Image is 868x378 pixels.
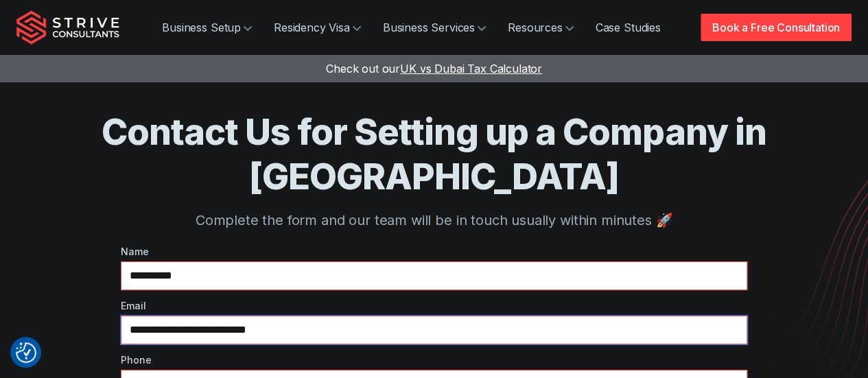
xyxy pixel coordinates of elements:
a: Book a Free Consultation [701,14,852,41]
label: Email [121,298,747,313]
a: Case Studies [585,14,672,41]
label: Name [121,244,747,259]
img: Revisit consent button [16,342,36,363]
a: Business Services [372,14,497,41]
p: Complete the form and our team will be in touch usually within minutes 🚀 [16,210,852,231]
a: Check out ourUK vs Dubai Tax Calculator [326,62,542,75]
a: Residency Visa [263,14,372,41]
a: Resources [497,14,585,41]
span: UK vs Dubai Tax Calculator [400,62,542,75]
img: Strive Consultants [16,10,119,45]
button: Consent Preferences [16,342,36,363]
a: Business Setup [151,14,263,41]
h1: Contact Us for Setting up a Company in [GEOGRAPHIC_DATA] [16,110,852,199]
label: Phone [121,353,747,367]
